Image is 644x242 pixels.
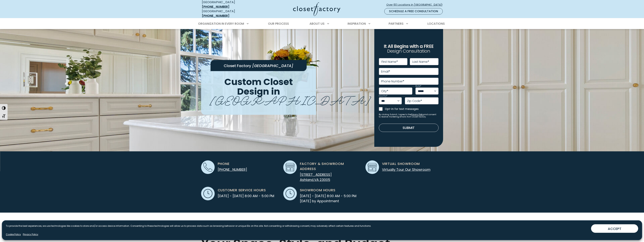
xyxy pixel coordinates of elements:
label: Email [381,70,390,73]
p: To provide the best experiences, we use technologies like cookies to store and/or access device i... [6,224,371,228]
a: Schedule a Free Consultation [384,8,443,15]
span: Ashland [300,177,313,182]
span: Virtual Showroom [382,161,420,166]
label: State [415,85,421,87]
span: VA [314,177,319,182]
img: Showroom icon [368,163,377,172]
span: Customer Service Hours [218,188,266,193]
span: Partners [389,21,404,26]
span: Design Consultation [387,48,430,54]
span: Over 60 Locations in [GEOGRAPHIC_DATA]! [386,3,446,7]
label: Country [379,95,387,97]
span: [DATE] - [DATE] 8:00 AM - 5:00 PM [218,193,274,198]
a: Privacy Policy [23,233,38,236]
button: Submit [379,124,439,132]
label: Zip Code [407,100,422,103]
a: [PHONE_NUMBER] [202,14,229,18]
span: It All Begins with a FREE [384,43,433,49]
small: By clicking Submit, I agree to the and consent to receive marketing emails from Closet Factory. [379,113,439,118]
label: Opt-in for text messages [385,107,439,111]
label: Last Name [412,60,429,63]
label: City [381,90,388,93]
span: Inspiration [348,21,366,26]
span: Organization in Every Room [198,21,244,26]
a: [PHONE_NUMBER] [202,5,229,9]
span: [DATE] by Appointment [300,198,356,204]
span: [STREET_ADDRESS] [300,172,332,177]
a: Cookie Policy [6,233,21,236]
a: [PHONE_NUMBER] [218,167,247,172]
a: Virtually Tour Our Showroom [382,167,430,172]
span: 23005 [320,177,330,182]
span: [GEOGRAPHIC_DATA] [252,63,293,68]
span: Custom Closet Design [224,76,293,98]
img: Closet Factory Logo [293,2,340,16]
div: [GEOGRAPHIC_DATA] [202,9,257,18]
a: Privacy Policy [411,113,424,116]
span: About Us [309,21,325,26]
span: [DATE] - [DATE] 8:00 AM - 5:00 PM [300,193,356,198]
span: Closet Factory [224,63,251,68]
span: in [271,85,280,98]
button: ACCEPT [591,224,638,233]
a: [STREET_ADDRESS] Ashland,VA 23005 [300,172,332,182]
span: Our Process [268,21,289,26]
a: Over 60 Locations in [GEOGRAPHIC_DATA]! [386,2,446,8]
span: Locations [427,21,445,26]
span: Factory & Showroom Address [300,161,361,171]
span: Personalized [201,217,284,239]
label: First Name [381,60,398,63]
label: Phone Number [381,80,404,83]
span: Showroom Hours [300,188,335,193]
span: [GEOGRAPHIC_DATA] [210,91,371,108]
span: Phone [218,161,230,166]
nav: Primary Menu [195,18,449,29]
